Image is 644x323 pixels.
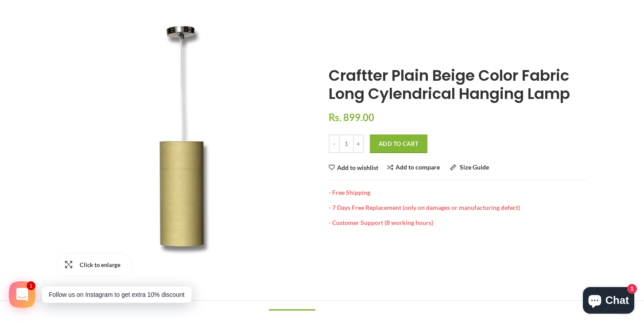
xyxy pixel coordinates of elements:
a: Add to compare [387,164,440,171]
input: - [329,134,340,153]
a: Size Guide [450,164,489,171]
a: Add to wishlist [329,165,378,171]
input: + [353,134,364,153]
span: Craftter Plain Beige Color Fabric Long Cylendrical Hanging Lamp [329,65,570,104]
span: Add to compare [396,163,440,171]
span: Rs. 899.00 [329,111,374,123]
a: Click to enlarge [58,254,132,276]
span: 1 [27,281,35,290]
span: Add to wishlist [337,165,378,171]
span: Size Guide [460,163,489,171]
div: - Free Shipping - 7 Days Free Replacement (only on damages or manufacturing defect) - Customer Su... [329,180,586,226]
inbox-online-store-chat: Shopify online store chat [580,287,637,316]
button: Add to Cart [370,134,427,153]
span: Click to enlarge [80,261,132,269]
